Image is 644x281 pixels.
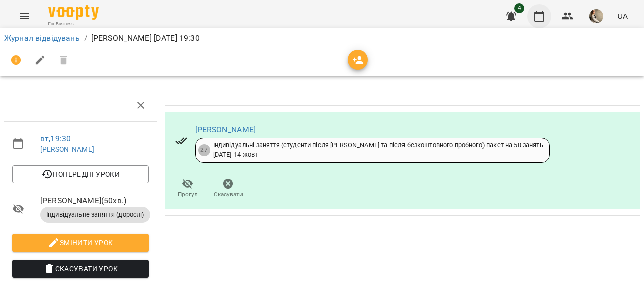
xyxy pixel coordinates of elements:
[198,144,210,156] div: 27
[40,195,149,207] span: [PERSON_NAME] ( 50 хв. )
[40,134,71,143] a: вт , 19:30
[48,5,99,20] img: Voopty Logo
[20,168,141,180] span: Попередні уроки
[4,33,80,43] a: Журнал відвідувань
[617,11,628,21] span: UA
[12,165,149,183] button: Попередні уроки
[208,175,249,203] button: Скасувати
[195,125,256,134] a: [PERSON_NAME]
[514,3,524,13] span: 4
[4,32,640,44] nav: breadcrumb
[12,260,149,278] button: Скасувати Урок
[12,4,36,28] button: Menu
[613,7,632,25] button: UA
[91,32,200,44] p: [PERSON_NAME] [DATE] 19:30
[20,263,141,275] span: Скасувати Урок
[589,9,603,23] img: 3379ed1806cda47daa96bfcc4923c7ab.jpg
[12,234,149,252] button: Змінити урок
[213,141,543,159] div: Індивідуальні заняття (студенти після [PERSON_NAME] та після безкоштовного пробного) пакет на 50 ...
[178,190,198,199] span: Прогул
[84,32,87,44] li: /
[167,175,208,203] button: Прогул
[40,210,150,219] span: Індивідуальне заняття (дорослі)
[40,145,94,153] a: [PERSON_NAME]
[48,21,99,27] span: For Business
[20,237,141,249] span: Змінити урок
[214,190,243,199] span: Скасувати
